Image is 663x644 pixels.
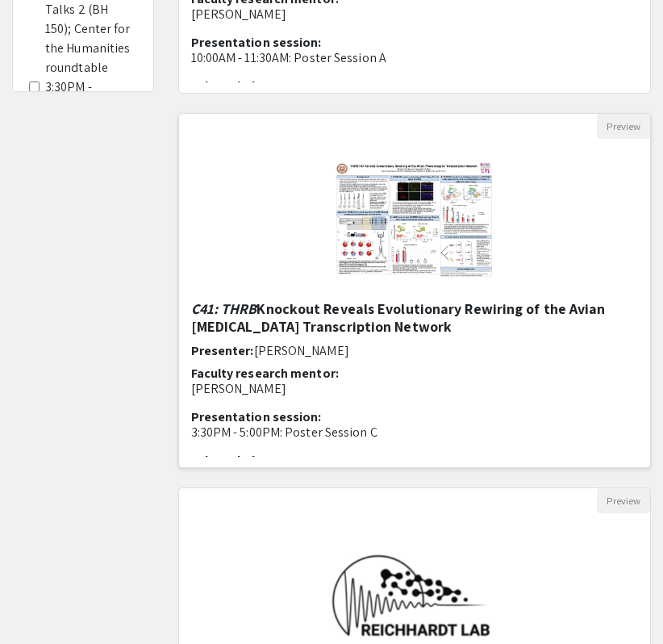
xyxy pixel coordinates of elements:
span: Presentation session: [191,408,322,425]
img: <p><em>C41: THRB </em>Knockout Reveals Evolutionary Rewiring of the Avian Photoreceptor Transcrip... [315,139,514,300]
iframe: Chat [12,571,69,632]
h6: Presenter: [191,343,639,358]
p: 10:00AM - 11:30AM: Poster Session A [191,50,639,65]
p: [PERSON_NAME] [191,6,639,22]
button: Preview [597,488,650,513]
p: [PERSON_NAME] [191,381,639,396]
div: Open Presentation <p><em>C41: THRB </em>Knockout Reveals Evolutionary Rewiring of the Avian Photo... [178,113,652,468]
span: Acknowledgments: [191,452,306,469]
span: Presentation session: [191,34,322,51]
button: Preview [597,114,650,139]
span: [PERSON_NAME] [254,342,349,359]
span: Acknowledgments: [191,77,306,94]
p: 3:30PM - 5:00PM: Poster Session C [191,424,639,440]
span: Faculty research mentor: [191,365,339,382]
label: 3:30PM - 5:00PM: Poster Session C [45,77,137,136]
em: C41: THRB [191,299,257,318]
h5: Knockout Reveals Evolutionary Rewiring of the Avian [MEDICAL_DATA] Transcription Network [191,300,639,335]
